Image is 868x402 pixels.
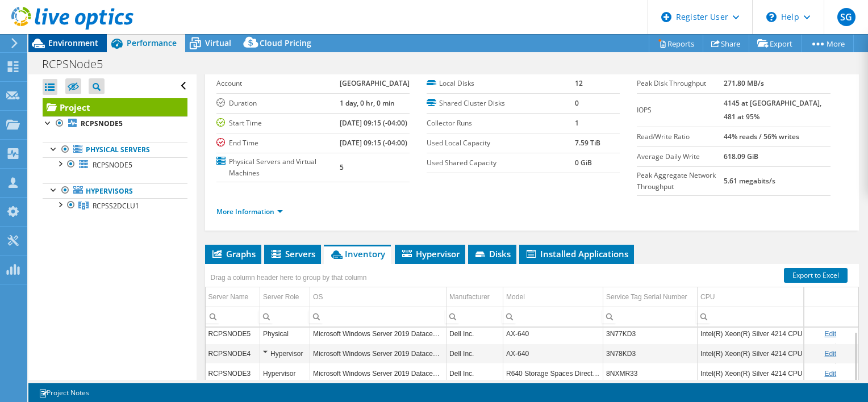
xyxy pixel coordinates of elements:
[427,98,575,109] label: Shared Cluster Disks
[446,363,503,383] td: Column Manufacturer, Value Dell Inc.
[446,287,503,307] td: Manufacturer Column
[575,158,592,167] b: 0 GiB
[784,268,848,283] a: Export to Excel
[603,287,698,307] td: Service Tag Serial Number Column
[340,138,407,148] b: [DATE] 09:15 (-04:00)
[43,198,187,213] a: RCPSS2DCLU1
[506,290,525,304] div: Model
[427,157,575,169] label: Used Shared Capacity
[310,307,446,326] td: Column OS, Filter cell
[606,290,687,304] div: Service Tag Serial Number
[427,118,575,129] label: Collector Runs
[824,330,836,338] a: Edit
[503,307,603,326] td: Column Model, Filter cell
[503,287,603,307] td: Model Column
[260,37,311,48] span: Cloud Pricing
[698,324,836,344] td: Column CPU, Value Intel(R) Xeon(R) Silver 4214 CPU @ 2.20GHz
[824,370,836,378] a: Edit
[206,324,260,344] td: Column Server Name, Value RCPSNODE5
[698,287,836,307] td: CPU Column
[446,307,503,326] td: Column Manufacturer, Filter cell
[766,12,777,22] svg: \n
[749,35,802,52] a: Export
[216,118,340,129] label: Start Time
[216,98,340,109] label: Duration
[310,344,446,363] td: Column OS, Value Microsoft Windows Server 2019 Datacenter
[724,78,764,88] b: 271.80 MB/s
[603,324,698,344] td: Column Service Tag Serial Number, Value 3N77KD3
[698,363,836,383] td: Column CPU, Value Intel(R) Xeon(R) Silver 4214 CPU @ 2.20GHz
[427,137,575,149] label: Used Local Capacity
[637,131,724,143] label: Read/Write Ratio
[93,201,139,211] span: RCPSS2DCLU1
[603,363,698,383] td: Column Service Tag Serial Number, Value 8NXMR33
[216,207,283,216] a: More Information
[211,248,256,259] span: Graphs
[206,287,260,307] td: Server Name Column
[260,287,310,307] td: Server Role Column
[48,37,98,48] span: Environment
[216,78,340,89] label: Account
[43,143,187,157] a: Physical Servers
[260,363,310,383] td: Column Server Role, Value Hypervisor
[263,346,307,360] div: Hypervisor
[575,138,600,148] b: 7.59 TiB
[575,118,579,128] b: 1
[263,290,299,304] div: Server Role
[724,132,799,141] b: 44% reads / 56% writes
[703,35,749,52] a: Share
[649,35,703,52] a: Reports
[127,37,177,48] span: Performance
[313,290,323,304] div: OS
[260,324,310,344] td: Column Server Role, Value Physical
[260,344,310,363] td: Column Server Role, Value Hypervisor
[208,290,249,304] div: Server Name
[43,98,187,116] a: Project
[400,248,460,259] span: Hypervisor
[724,98,821,122] b: 4145 at [GEOGRAPHIC_DATA], 481 at 95%
[263,326,307,340] div: Physical
[503,324,603,344] td: Column Model, Value AX-640
[603,307,698,326] td: Column Service Tag Serial Number, Filter cell
[37,58,120,70] h1: RCPSNode5
[575,78,583,88] b: 12
[449,290,490,304] div: Manufacturer
[31,386,97,400] a: Project Notes
[260,307,310,326] td: Column Server Role, Filter cell
[216,156,340,179] label: Physical Servers and Virtual Machines
[824,350,836,358] a: Edit
[270,248,315,259] span: Servers
[724,176,775,186] b: 5.61 megabits/s
[637,170,724,192] label: Peak Aggregate Network Throughput
[474,248,511,259] span: Disks
[637,104,724,116] label: IOPS
[206,344,260,363] td: Column Server Name, Value RCPSNODE4
[446,344,503,363] td: Column Manufacturer, Value Dell Inc.
[698,307,836,326] td: Column CPU, Filter cell
[637,151,724,162] label: Average Daily Write
[700,290,715,304] div: CPU
[310,324,446,344] td: Column OS, Value Microsoft Windows Server 2019 Datacenter
[603,344,698,363] td: Column Service Tag Serial Number, Value 3N78KD3
[310,287,446,307] td: OS Column
[205,37,231,48] span: Virtual
[575,98,579,108] b: 0
[698,344,836,363] td: Column CPU, Value Intel(R) Xeon(R) Silver 4214 CPU @ 2.20GHz
[81,119,123,128] b: RCPSNODE5
[43,157,187,172] a: RCPSNODE5
[340,98,395,108] b: 1 day, 0 hr, 0 min
[427,78,575,89] label: Local Disks
[525,248,628,259] span: Installed Applications
[801,35,854,52] a: More
[208,270,370,286] div: Drag a column header here to group by that column
[637,78,724,89] label: Peak Disk Throughput
[43,183,187,198] a: Hypervisors
[310,363,446,383] td: Column OS, Value Microsoft Windows Server 2019 Datacenter
[329,248,385,259] span: Inventory
[340,78,410,88] b: [GEOGRAPHIC_DATA]
[93,160,132,170] span: RCPSNODE5
[43,116,187,131] a: RCPSNODE5
[446,324,503,344] td: Column Manufacturer, Value Dell Inc.
[503,363,603,383] td: Column Model, Value R640 Storage Spaces Direct RN
[503,344,603,363] td: Column Model, Value AX-640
